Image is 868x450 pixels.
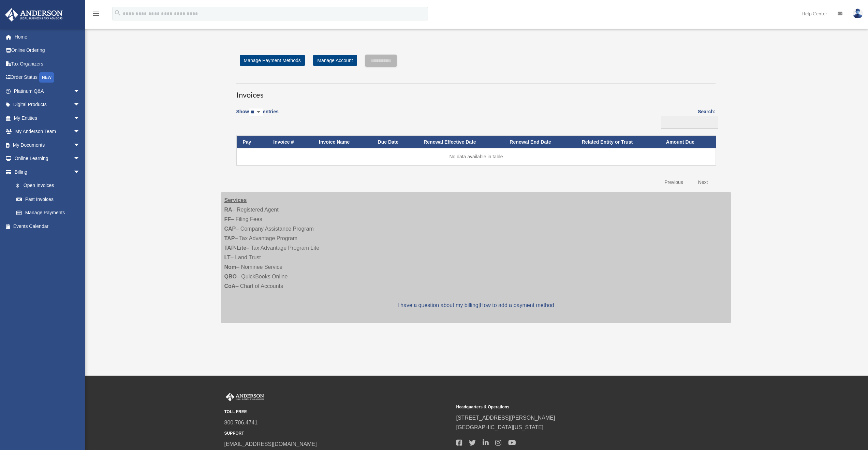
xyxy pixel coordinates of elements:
th: Related Entity or Trust: activate to sort column ascending [576,136,660,148]
a: Platinum Q&Aarrow_drop_down [5,84,90,98]
img: User Pic [853,9,863,18]
span: arrow_drop_down [73,138,87,152]
a: 800.706.4741 [224,420,258,425]
a: Manage Payments [10,206,87,220]
img: Anderson Advisors Platinum Portal [3,8,65,21]
a: Home [5,30,90,44]
a: How to add a payment method [480,302,554,308]
a: menu [92,12,100,18]
strong: Nom [224,264,237,270]
a: Next [693,175,713,189]
i: menu [92,10,100,18]
a: Billingarrow_drop_down [5,165,87,179]
th: Invoice #: activate to sort column ascending [267,136,313,148]
a: My Anderson Teamarrow_drop_down [5,125,90,139]
label: Show entries [236,107,279,123]
small: Headquarters & Operations [456,404,683,411]
strong: RA [224,207,232,213]
img: Anderson Advisors Platinum Portal [224,393,265,402]
th: Pay: activate to sort column descending [237,136,267,148]
span: arrow_drop_down [73,98,87,112]
th: Renewal End Date: activate to sort column ascending [503,136,575,148]
span: arrow_drop_down [73,152,87,166]
th: Renewal Effective Date: activate to sort column ascending [417,136,503,148]
strong: TAP-Lite [224,245,247,251]
span: $ [20,182,24,190]
a: Digital Productsarrow_drop_down [5,98,90,112]
span: arrow_drop_down [73,165,87,179]
th: Invoice Name: activate to sort column ascending [313,136,372,148]
select: Showentries [249,108,263,116]
strong: FF [224,216,231,222]
small: TOLL FREE [224,408,452,416]
th: Amount Due: activate to sort column ascending [660,136,716,148]
label: Search: [659,107,716,129]
a: Events Calendar [5,219,90,233]
small: SUPPORT [224,430,452,437]
strong: CoA [224,283,236,289]
a: Manage Account [313,55,357,66]
h3: Invoices [236,83,716,100]
span: arrow_drop_down [73,111,87,125]
span: arrow_drop_down [73,84,87,98]
td: No data available in table [237,148,716,165]
a: [EMAIL_ADDRESS][DOMAIN_NAME] [224,441,317,447]
strong: QBO [224,274,237,279]
a: Previous [659,175,688,189]
strong: Services [224,197,247,203]
strong: TAP [224,235,235,241]
a: $Open Invoices [10,179,84,193]
a: Past Invoices [10,192,87,206]
strong: LT [224,255,231,260]
a: Online Learningarrow_drop_down [5,152,90,165]
input: Search: [661,116,718,129]
div: NEW [39,72,54,83]
a: [STREET_ADDRESS][PERSON_NAME] [456,415,555,421]
a: Tax Organizers [5,57,90,71]
a: My Entitiesarrow_drop_down [5,111,90,125]
th: Due Date: activate to sort column ascending [372,136,418,148]
strong: CAP [224,226,236,232]
i: search [114,9,121,17]
a: [GEOGRAPHIC_DATA][US_STATE] [456,424,544,430]
span: arrow_drop_down [73,125,87,139]
a: Manage Payment Methods [240,55,305,66]
a: My Documentsarrow_drop_down [5,138,90,152]
a: Order StatusNEW [5,71,90,85]
div: – Registered Agent – Filing Fees – Company Assistance Program – Tax Advantage Program – Tax Advan... [221,192,731,323]
p: | [224,301,727,310]
a: Online Ordering [5,44,90,57]
a: I have a question about my billing [397,302,478,308]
